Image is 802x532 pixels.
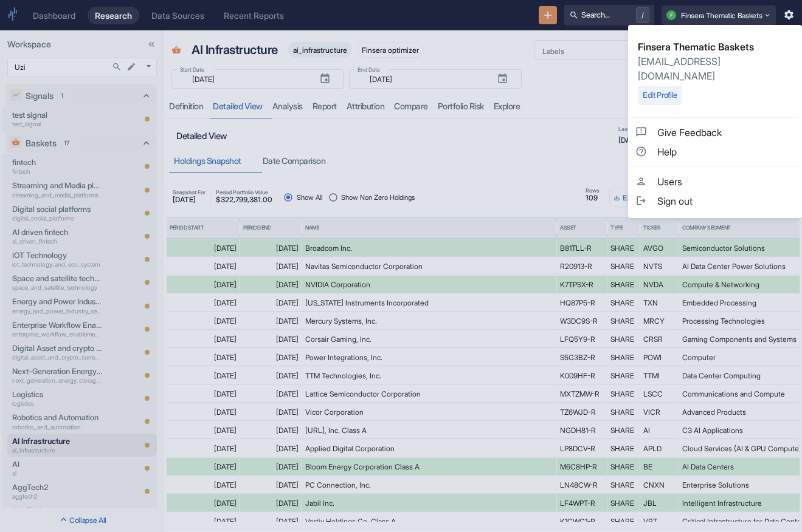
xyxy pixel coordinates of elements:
[638,86,682,105] button: Edit Profile
[638,88,682,100] a: Edit Profile
[657,194,795,208] span: Sign out
[638,54,792,83] p: [EMAIL_ADDRESS][DOMAIN_NAME]
[657,145,795,159] span: Help
[657,174,795,189] span: Users
[657,125,795,140] span: Give Feedback
[638,39,792,54] p: Finsera Thematic Baskets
